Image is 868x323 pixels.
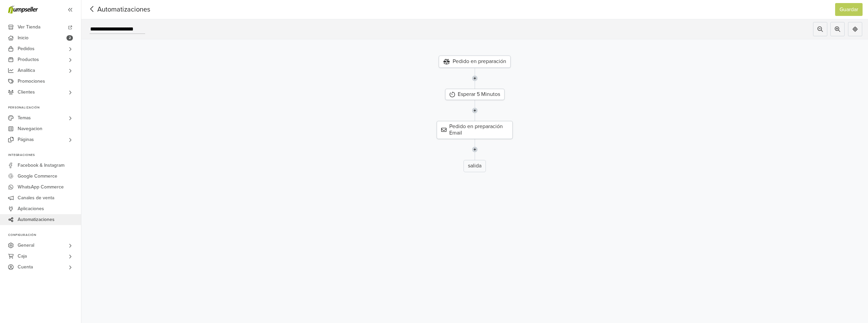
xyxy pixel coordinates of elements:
[18,65,35,76] span: Analítica
[18,43,35,54] span: Pedidos
[835,3,863,16] button: Guardar
[437,121,513,139] div: Pedido en preparación Email
[66,35,73,41] span: 2
[87,4,140,15] span: Automatizaciones
[472,68,478,89] img: line-7960e5f4d2b50ad2986e.svg
[18,160,64,171] span: Facebook & Instagram
[18,171,57,182] span: Google Commerce
[18,87,35,98] span: Clientes
[18,123,42,134] span: Navegacion
[18,193,54,203] span: Canales de venta
[8,106,81,110] p: Personalización
[472,139,478,160] img: line-7960e5f4d2b50ad2986e.svg
[445,89,505,100] div: Esperar 5 Minutos
[463,160,486,172] div: salida
[472,100,478,121] img: line-7960e5f4d2b50ad2986e.svg
[18,251,27,262] span: Caja
[18,33,28,43] span: Inicio
[18,76,45,87] span: Promociones
[8,153,81,157] p: Integraciones
[18,113,31,123] span: Temas
[18,262,33,272] span: Cuenta
[18,240,34,251] span: General
[18,54,39,65] span: Productos
[439,56,511,68] div: Pedido en preparación
[18,214,55,225] span: Automatizaciones
[8,233,81,237] p: Configuración
[18,203,44,214] span: Aplicaciones
[18,22,40,33] span: Ver Tienda
[18,182,64,193] span: WhatsApp Commerce
[18,134,34,145] span: Páginas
